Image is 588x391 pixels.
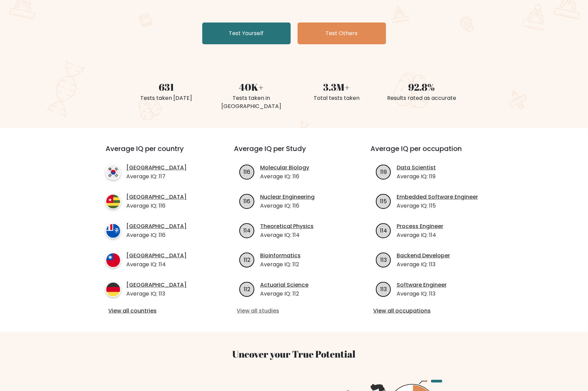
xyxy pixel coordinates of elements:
[126,222,187,230] a: [GEOGRAPHIC_DATA]
[213,80,290,94] div: 40K+
[383,80,460,94] div: 92.8%
[74,348,515,360] h3: Uncover your True Potential
[397,260,450,269] p: Average IQ: 113
[260,260,301,269] p: Average IQ: 112
[106,194,121,209] img: country
[380,285,387,293] text: 113
[397,290,447,298] p: Average IQ: 113
[234,145,354,161] h3: Average IQ per Study
[126,290,187,298] p: Average IQ: 113
[126,172,187,181] p: Average IQ: 117
[244,168,251,176] text: 116
[397,193,478,201] a: Embedded Software Engineer
[106,223,121,239] img: country
[126,202,187,210] p: Average IQ: 116
[106,282,121,297] img: country
[260,252,301,260] a: Bioinformatics
[126,231,187,239] p: Average IQ: 116
[244,285,250,293] text: 112
[373,307,488,315] a: View all occupations
[126,260,187,269] p: Average IQ: 114
[260,164,309,172] a: Molecular Biology
[202,22,291,44] a: Test Yourself
[380,256,387,264] text: 113
[397,164,436,172] a: Data Scientist
[126,252,187,260] a: [GEOGRAPHIC_DATA]
[126,164,187,172] a: [GEOGRAPHIC_DATA]
[298,22,386,44] a: Test Others
[298,94,375,102] div: Total tests taken
[383,94,460,102] div: Results rated as accurate
[106,165,121,180] img: country
[106,253,121,268] img: country
[260,193,315,201] a: Nuclear Engineering
[128,80,205,94] div: 631
[397,252,450,260] a: Backend Developer
[108,307,207,315] a: View all countries
[126,193,187,201] a: [GEOGRAPHIC_DATA]
[106,145,209,161] h3: Average IQ per country
[397,281,447,289] a: Software Engineer
[370,145,491,161] h3: Average IQ per occupation
[243,226,251,234] text: 114
[237,307,351,315] a: View all studies
[380,168,387,176] text: 119
[260,172,309,181] p: Average IQ: 116
[260,202,315,210] p: Average IQ: 116
[260,290,308,298] p: Average IQ: 112
[397,222,443,230] a: Process Engineer
[126,281,187,289] a: [GEOGRAPHIC_DATA]
[213,94,290,110] div: Tests taken in [GEOGRAPHIC_DATA]
[260,231,314,239] p: Average IQ: 114
[260,281,308,289] a: Actuarial Science
[380,226,387,234] text: 114
[260,222,314,230] a: Theoretical Physics
[397,231,443,239] p: Average IQ: 114
[380,197,387,205] text: 115
[298,80,375,94] div: 3.3M+
[397,172,436,181] p: Average IQ: 119
[128,94,205,102] div: Tests taken [DATE]
[244,197,251,205] text: 116
[244,256,250,264] text: 112
[397,202,478,210] p: Average IQ: 115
